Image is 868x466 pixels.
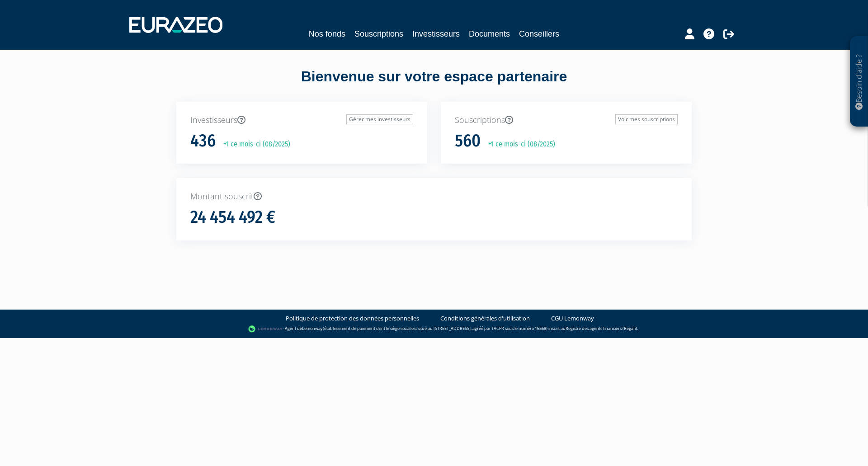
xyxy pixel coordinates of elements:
[248,325,283,334] img: logo-lemonway.png
[129,17,222,33] img: 1732889491-logotype_eurazeo_blanc_rvb.png
[190,114,413,126] p: Investisseurs
[190,132,216,151] h1: 436
[354,28,403,40] a: Souscriptions
[455,114,678,126] p: Souscriptions
[286,314,419,323] a: Politique de protection des données personnelles
[9,325,859,334] div: - Agent de (établissement de paiement dont le siège social est situé au [STREET_ADDRESS], agréé p...
[440,314,530,323] a: Conditions générales d'utilisation
[412,28,460,40] a: Investisseurs
[170,66,698,102] div: Bienvenue sur votre espace partenaire
[190,208,275,227] h1: 24 454 492 €
[302,325,323,331] a: Lemonway
[519,28,559,40] a: Conseillers
[469,28,510,40] a: Documents
[346,114,413,124] a: Gérer mes investisseurs
[551,314,594,323] a: CGU Lemonway
[615,114,678,124] a: Voir mes souscriptions
[854,41,864,122] p: Besoin d'aide ?
[190,191,678,202] p: Montant souscrit
[482,139,555,150] p: +1 ce mois-ci (08/2025)
[566,325,637,331] a: Registre des agents financiers (Regafi)
[217,139,290,150] p: +1 ce mois-ci (08/2025)
[455,132,481,151] h1: 560
[309,28,345,40] a: Nos fonds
